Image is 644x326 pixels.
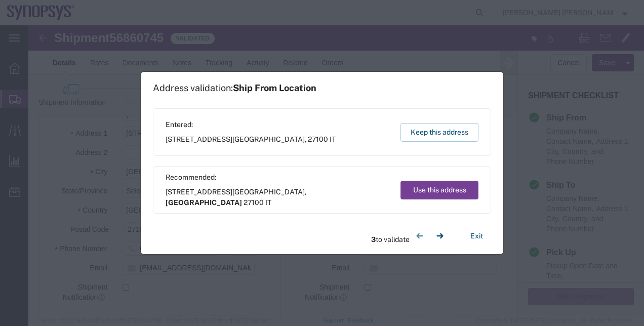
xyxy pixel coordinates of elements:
button: Keep this address [400,123,478,142]
span: Ship From Location [233,83,316,93]
span: 27100 [244,198,264,207]
span: [GEOGRAPHIC_DATA] [232,135,305,143]
span: [GEOGRAPHIC_DATA] [232,188,305,196]
button: Exit [462,227,491,245]
span: Recommended: [166,172,391,183]
h1: Address validation: [153,83,316,94]
button: Use this address [400,181,478,199]
span: [GEOGRAPHIC_DATA] [166,198,242,207]
span: IT [330,135,336,143]
span: Entered: [166,119,336,130]
span: [STREET_ADDRESS] , [166,134,336,145]
div: to validate [371,226,450,246]
span: 3 [371,235,376,243]
span: IT [265,198,271,207]
span: 27100 [308,135,328,143]
span: [STREET_ADDRESS] , [166,187,391,208]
